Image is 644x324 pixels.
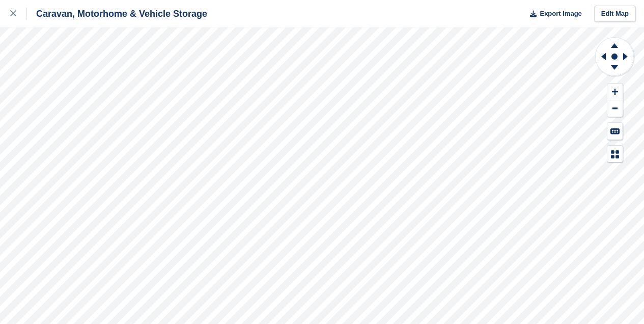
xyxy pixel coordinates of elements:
[607,146,623,163] button: Map Legend
[607,123,623,140] button: Keyboard Shortcuts
[27,8,207,20] div: Caravan, Motorhome & Vehicle Storage
[540,9,581,19] span: Export Image
[524,6,582,22] button: Export Image
[607,100,623,117] button: Zoom Out
[594,6,636,22] a: Edit Map
[607,84,623,100] button: Zoom In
